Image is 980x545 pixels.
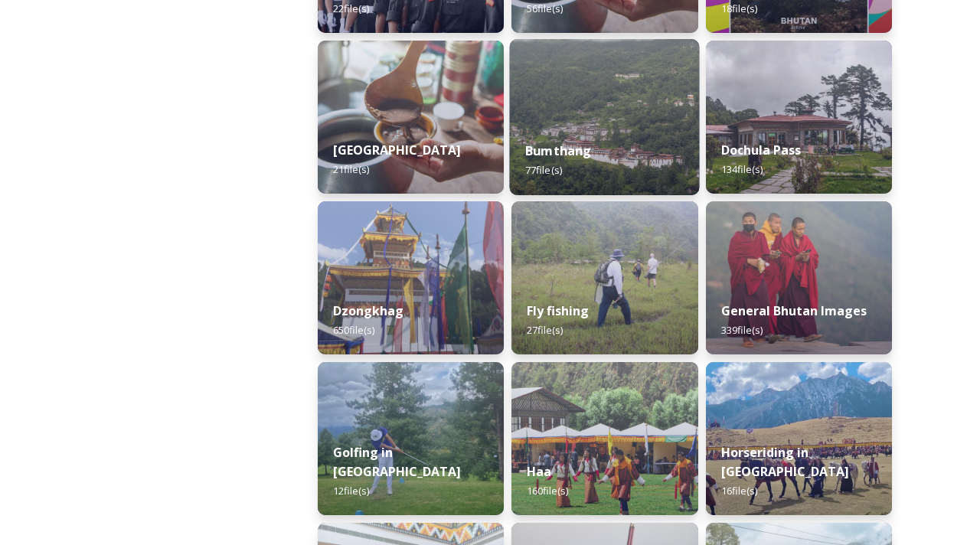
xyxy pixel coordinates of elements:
strong: Fly fishing [527,302,589,319]
strong: Horseriding in [GEOGRAPHIC_DATA] [721,444,849,480]
span: 650 file(s) [333,323,374,337]
span: 134 file(s) [721,162,763,176]
img: Bumdeling%2520090723%2520by%2520Amp%2520Sripimanwat-4%25202.jpg [318,41,504,194]
img: IMG_0877.jpeg [318,362,504,515]
span: 339 file(s) [721,323,763,337]
strong: Haa [527,463,551,480]
img: Bumthang%2520180723%2520by%2520Amp%2520Sripimanwat-20.jpg [510,39,700,195]
strong: General Bhutan Images [721,302,867,319]
img: Horseriding%2520in%2520Bhutan2.JPG [706,362,892,515]
span: 21 file(s) [333,162,369,176]
strong: [GEOGRAPHIC_DATA] [333,142,461,158]
span: 77 file(s) [525,163,562,177]
span: 27 file(s) [527,323,563,337]
span: 16 file(s) [721,484,757,498]
span: 22 file(s) [333,2,369,15]
span: 56 file(s) [527,2,563,15]
span: 12 file(s) [333,484,369,498]
strong: Bumthang [525,142,592,159]
span: 18 file(s) [721,2,757,15]
img: Haa%2520Summer%2520Festival1.jpeg [511,362,697,515]
strong: Golfing in [GEOGRAPHIC_DATA] [333,444,461,480]
img: MarcusWestbergBhutanHiRes-23.jpg [706,201,892,354]
img: Festival%2520Header.jpg [318,201,504,354]
span: 160 file(s) [527,484,568,498]
strong: Dzongkhag [333,302,403,319]
img: by%2520Ugyen%2520Wangchuk14.JPG [511,201,697,354]
strong: Dochula Pass [721,142,801,158]
img: 2022-10-01%252011.41.43.jpg [706,41,892,194]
